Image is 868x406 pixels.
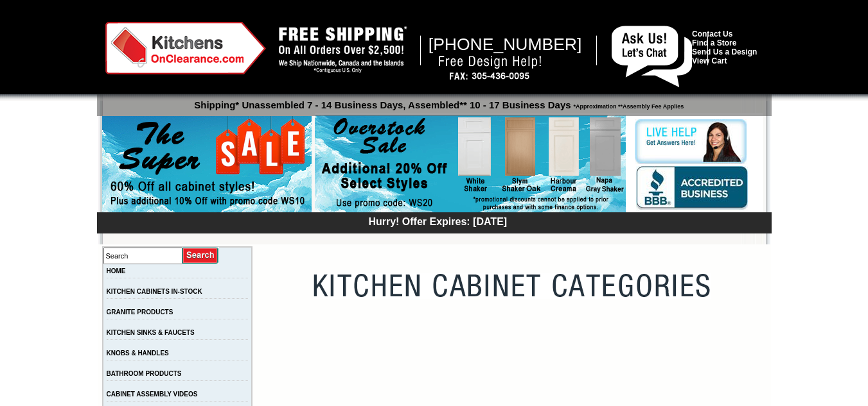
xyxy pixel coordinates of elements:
span: *Approximation **Assembly Fee Applies [571,100,684,110]
p: Shipping* Unassembled 7 - 14 Business Days, Assembled** 10 - 17 Business Days [103,94,772,110]
a: Send Us a Design [692,47,757,56]
a: GRANITE PRODUCTS [107,309,173,316]
a: KNOBS & HANDLES [107,350,169,357]
a: CABINET ASSEMBLY VIDEOS [107,391,198,398]
div: Hurry! Offer Expires: [DATE] [103,214,772,228]
span: [PHONE_NUMBER] [429,35,582,54]
a: BATHROOM PRODUCTS [107,370,182,377]
img: Kitchens on Clearance Logo [105,22,266,74]
a: KITCHEN CABINETS IN-STOCK [107,288,202,295]
input: Submit [182,247,219,264]
a: View Cart [692,56,727,65]
a: HOME [107,267,126,275]
a: Contact Us [692,30,732,38]
a: Find a Store [692,38,736,47]
a: KITCHEN SINKS & FAUCETS [107,329,195,336]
